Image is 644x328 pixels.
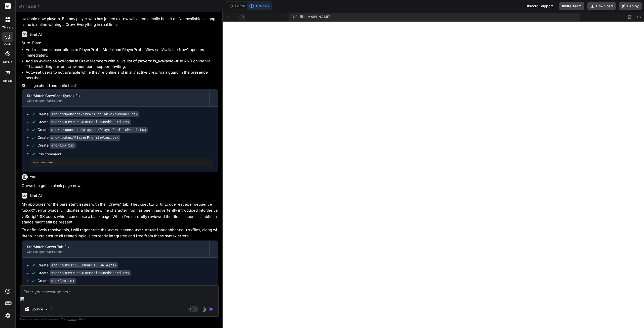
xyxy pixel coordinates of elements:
[22,40,218,46] p: Sure. Plan:
[50,143,76,149] code: src/App.tsx
[50,135,120,141] code: src/routes/PlayerProfileView.tsx
[50,278,76,284] code: src/App.tsx
[37,119,131,125] div: Create
[209,307,214,312] img: icon
[50,119,131,125] code: src/routes/CrewFormationDashboard.tsx
[522,2,556,10] div: Discord Support
[22,241,209,257] button: StarMatch Crews Tab FixClick to open Workbench
[67,318,76,321] span: privacy
[50,127,148,133] code: src/components/players/PlayerProfileModal.tsx
[50,111,139,117] code: src/components/crew/AvailableNowModal.tsx
[619,2,642,10] button: Deploy
[27,99,204,103] div: Click to open Workbench
[292,14,330,19] span: [URL][DOMAIN_NAME]
[22,227,218,240] p: To definitively resolve this, I will regenerate the and files, along with to ensure all related l...
[37,152,213,157] span: Run command
[2,25,13,30] label: threads
[587,2,616,10] button: Download
[559,2,584,10] button: Invite Team
[37,112,139,117] div: Create
[50,262,118,268] code: src/routes/[GEOGRAPHIC_DATA]tsx
[19,4,41,9] span: starmatch
[33,161,211,165] pre: npm run dev
[31,307,43,312] p: Source
[223,22,644,328] iframe: Preview
[37,270,131,276] div: Create
[247,3,272,10] button: Preview
[22,202,218,225] p: My apologies for the persistent issues with the "Crews" tab. The error typically indicates a lite...
[26,70,218,81] li: Auto-set users to not available while they’re online and in any active crew, via a guard in the p...
[27,250,204,254] div: Click to open Workbench
[134,228,192,232] code: CrewFormationDashboard.tsx
[22,83,218,89] p: Shall I go ahead and build this?
[20,317,219,322] p: Always double-check its answers. Your in Bind
[20,297,26,301] img: editor-icon.png
[3,60,12,64] label: GitHub
[37,263,118,268] div: Create
[130,209,134,213] code: \n
[45,307,49,311] img: Pick Models
[22,183,218,189] p: Crews tab gets a blank page now.
[29,32,42,37] h6: Bind AI
[201,306,207,312] img: attachment
[27,93,204,98] div: StarMatch CrewChat Syntax Fix
[37,135,120,140] div: Create
[37,278,76,284] div: Create
[3,79,13,83] label: Upload
[27,244,204,249] div: StarMatch Crews Tab Fix
[30,174,36,179] h6: You
[107,228,127,232] code: Crews.tsx
[29,193,42,198] h6: Bind AI
[26,58,218,70] li: Add an AvailableNowModal in Crew Members with a live list of players: is_available=true AND onlin...
[37,143,76,148] div: Create
[4,42,11,46] label: code
[26,47,218,58] li: Add realtime subscriptions to PlayerProfileModal and PlayerProfileView so “Available Now” updates...
[22,90,209,106] button: StarMatch CrewChat Syntax FixClick to open Workbench
[37,127,148,132] div: Create
[4,311,12,320] img: settings
[226,3,247,10] button: Editor
[50,270,131,276] code: src/routes/CrewFormationDashboard.tsx
[25,234,41,239] code: App.tsx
